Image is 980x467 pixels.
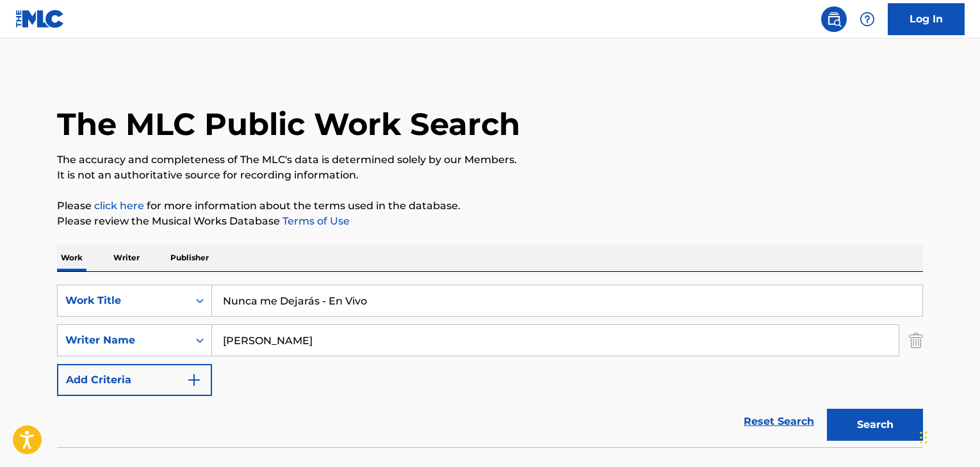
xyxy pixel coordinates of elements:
img: help [860,12,875,27]
a: Log In [888,3,965,35]
img: 9d2ae6d4665cec9f34b9.svg [186,372,202,388]
a: Public Search [821,6,847,32]
button: Search [827,409,923,441]
p: Writer [110,244,143,271]
img: Delete Criterion [909,324,923,356]
div: Writer Name [65,333,181,348]
form: Search Form [57,285,923,447]
p: It is not an authoritative source for recording information. [57,168,923,183]
h1: The MLC Public Work Search [57,105,520,143]
p: Work [57,244,86,271]
a: click here [94,200,144,212]
div: Work Title [65,293,181,308]
button: Add Criteria [57,364,212,396]
img: search [826,12,842,27]
p: Please review the Musical Works Database [57,214,923,229]
div: Help [854,6,880,32]
div: Arrastrar [920,418,927,457]
iframe: Chat Widget [916,406,980,467]
img: MLC Logo [15,10,65,28]
p: The accuracy and completeness of The MLC's data is determined solely by our Members. [57,152,923,168]
a: Reset Search [737,408,821,436]
p: Please for more information about the terms used in the database. [57,198,923,214]
div: Widget de chat [916,406,980,467]
p: Publisher [167,244,213,271]
a: Terms of Use [280,215,350,227]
